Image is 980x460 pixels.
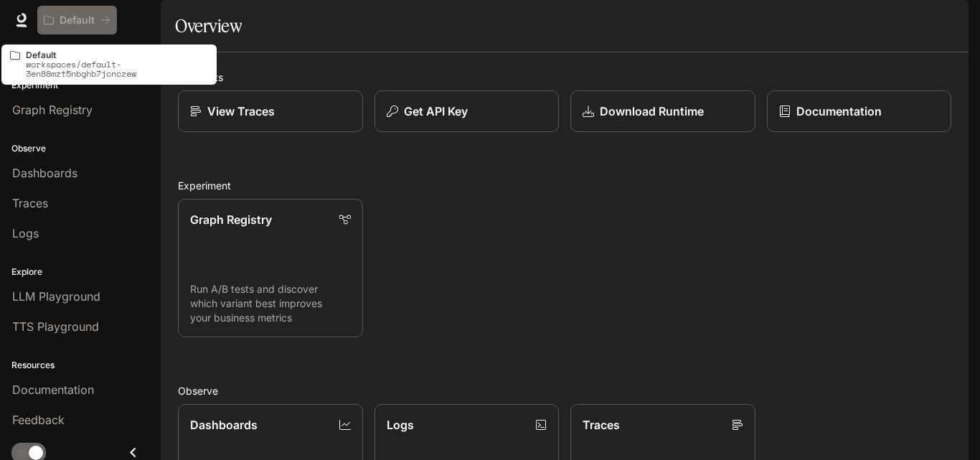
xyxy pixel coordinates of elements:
[178,383,951,398] h2: Observe
[190,211,272,228] p: Graph Registry
[767,90,952,132] a: Documentation
[26,60,208,78] p: workspaces/default-3en88mzt5nbghb7jcnczew
[374,90,560,132] button: Get API Key
[796,103,882,120] p: Documentation
[178,90,363,132] a: View Traces
[190,282,351,325] p: Run A/B tests and discover which variant best improves your business metrics
[178,70,951,85] h2: Shortcuts
[570,90,755,132] a: Download Runtime
[404,103,468,120] p: Get API Key
[178,178,951,193] h2: Experiment
[175,11,242,40] h1: Overview
[60,14,95,27] p: Default
[583,416,620,433] p: Traces
[37,6,117,34] button: All workspaces
[207,103,275,120] p: View Traces
[387,416,414,433] p: Logs
[600,103,704,120] p: Download Runtime
[26,50,208,60] p: Default
[190,416,258,433] p: Dashboards
[178,199,363,337] a: Graph RegistryRun A/B tests and discover which variant best improves your business metrics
